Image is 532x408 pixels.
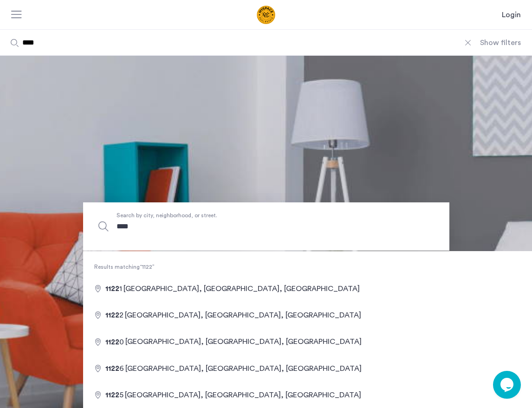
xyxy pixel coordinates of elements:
[105,311,125,319] span: 2
[105,338,125,346] span: 0
[105,365,125,372] span: 6
[105,285,119,292] span: 1122
[125,391,361,399] span: [GEOGRAPHIC_DATA], [GEOGRAPHIC_DATA], [GEOGRAPHIC_DATA]
[140,264,155,270] q: 1122
[83,262,532,272] span: Results matching
[125,365,362,372] span: [GEOGRAPHIC_DATA], [GEOGRAPHIC_DATA], [GEOGRAPHIC_DATA]
[480,37,521,48] button: Show or hide filters
[105,311,119,319] span: 1122
[105,285,123,292] span: 1
[125,338,362,346] span: [GEOGRAPHIC_DATA], [GEOGRAPHIC_DATA], [GEOGRAPHIC_DATA]
[221,6,311,24] img: logo
[493,371,523,399] iframe: chat widget
[221,6,311,24] a: Cazamio Logo
[105,391,119,399] span: 1122
[125,311,361,319] span: [GEOGRAPHIC_DATA], [GEOGRAPHIC_DATA], [GEOGRAPHIC_DATA]
[117,210,373,220] span: Search by city, neighborhood, or street.
[83,202,449,251] input: Apartment Search
[105,391,125,399] span: 5
[105,338,119,346] span: 1122
[502,9,521,20] a: Login
[123,285,360,292] span: [GEOGRAPHIC_DATA], [GEOGRAPHIC_DATA], [GEOGRAPHIC_DATA]
[105,365,119,372] span: 1122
